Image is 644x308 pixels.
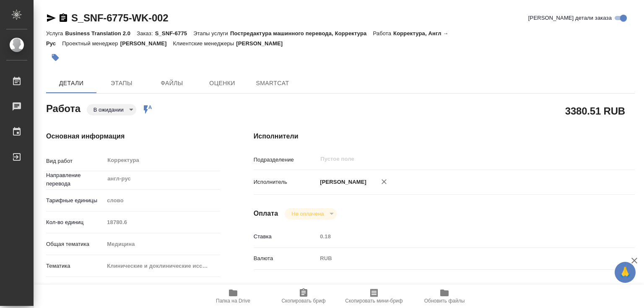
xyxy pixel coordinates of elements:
span: Файлы [152,78,192,89]
p: Ставка [254,232,317,241]
div: Клинические и доклинические исследования [104,259,220,273]
h4: Основная информация [46,131,220,141]
p: Этапы услуги [193,30,230,37]
div: В ожидании [87,104,136,115]
div: RUB [317,251,603,266]
h2: Работа [46,100,80,115]
span: Детали [51,78,91,89]
p: Кол-во единиц [46,218,104,227]
p: Клиентские менеджеры [173,40,236,47]
span: Этапы [101,78,142,89]
input: Пустое поле [104,216,220,228]
div: Медицина [104,237,220,251]
h4: Оплата [254,209,278,219]
span: Скопировать мини-бриф [345,298,402,304]
p: Общая тематика [46,240,104,248]
p: [PERSON_NAME] [236,40,289,47]
p: Услуга [46,30,65,37]
p: Подразделение [254,156,317,164]
p: Тарифные единицы [46,196,104,205]
input: Пустое поле [317,230,603,243]
button: Удалить исполнителя [375,172,393,191]
p: Работа [373,30,393,37]
button: В ожидании [91,106,126,113]
button: Не оплачена [289,210,326,217]
p: Исполнитель [254,178,317,186]
span: [PERSON_NAME] детали заказа [528,14,612,22]
button: Скопировать мини-бриф [339,285,409,308]
h4: Дополнительно [254,283,635,293]
h2: 3380.51 RUB [565,104,625,118]
button: Обновить файлы [409,285,480,308]
span: SmartCat [252,78,293,89]
a: S_SNF-6775-WK-002 [71,12,168,23]
p: Business Translation 2.0 [65,30,137,37]
button: Скопировать ссылку [58,13,68,23]
p: Тематика [46,262,104,270]
button: Скопировать бриф [268,285,339,308]
span: Папка на Drive [216,298,250,304]
p: Направление перевода [46,171,104,188]
input: Пустое поле [319,154,583,164]
h4: Исполнители [254,131,635,141]
p: Вид работ [46,157,104,165]
button: Добавить тэг [46,48,65,67]
p: Проектный менеджер [62,40,120,47]
span: Нотариальный заказ [58,284,112,292]
div: слово [104,193,220,208]
span: Оценки [202,78,242,89]
button: 🙏 [615,262,636,283]
p: Заказ: [137,30,155,37]
p: S_SNF-6775 [155,30,194,37]
span: Скопировать бриф [281,298,325,304]
button: Папка на Drive [198,285,268,308]
div: В ожидании [285,208,336,219]
button: Скопировать ссылку для ЯМессенджера [46,13,56,23]
p: [PERSON_NAME] [120,40,173,47]
span: 🙏 [618,264,632,281]
p: [PERSON_NAME] [317,178,366,186]
span: Обновить файлы [424,298,465,304]
p: Валюта [254,254,317,263]
p: Постредактура машинного перевода, Корректура [230,30,373,37]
